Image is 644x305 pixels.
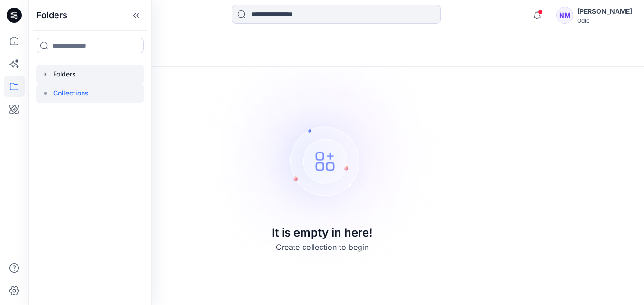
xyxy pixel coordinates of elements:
p: Create collection to begin [276,241,368,252]
p: Collections [53,87,89,99]
div: Odlo [577,17,632,24]
p: It is empty in here! [272,224,373,241]
img: Empty collections page [190,20,454,286]
div: [PERSON_NAME] [577,6,632,17]
div: NM [556,7,573,24]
